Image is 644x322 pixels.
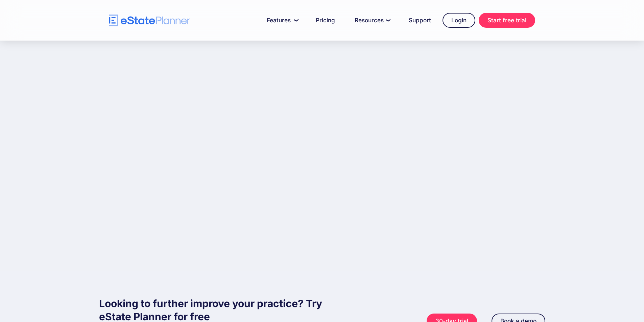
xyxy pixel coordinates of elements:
a: Start free trial [479,13,535,28]
a: home [109,15,190,26]
a: Resources [347,14,397,27]
a: Support [401,14,439,27]
a: Pricing [308,14,343,27]
a: Features [259,14,304,27]
a: Login [443,13,475,28]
